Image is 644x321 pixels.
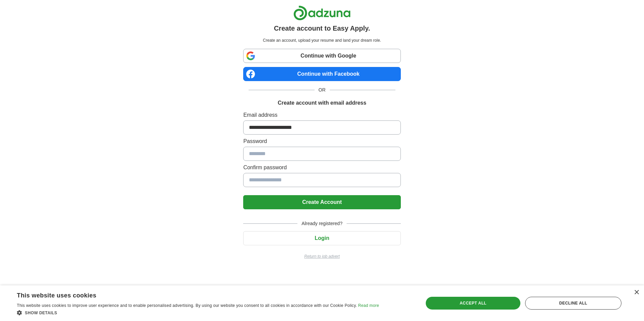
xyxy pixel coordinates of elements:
[426,297,520,310] div: Accept all
[278,99,366,107] h1: Create account with email address
[274,23,370,33] h1: Create account to Easy Apply.
[525,297,621,310] div: Decline all
[634,290,639,295] div: Close
[17,303,357,308] span: This website uses cookies to improve user experience and to enable personalised advertising. By u...
[358,303,379,308] a: Read more, opens a new window
[17,309,379,316] div: Show details
[243,235,400,241] a: Login
[243,67,400,81] a: Continue with Facebook
[243,164,400,172] label: Confirm password
[297,220,346,227] span: Already registered?
[243,253,400,259] a: Return to job advert
[245,37,399,43] p: Create an account, upload your resume and land your dream role.
[243,195,400,209] button: Create Account
[293,5,351,21] img: Adzuna logo
[315,86,330,94] span: OR
[243,231,400,245] button: Login
[243,49,400,63] a: Continue with Google
[243,111,400,119] label: Email address
[243,137,400,145] label: Password
[25,311,57,315] span: Show details
[17,289,362,299] div: This website uses cookies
